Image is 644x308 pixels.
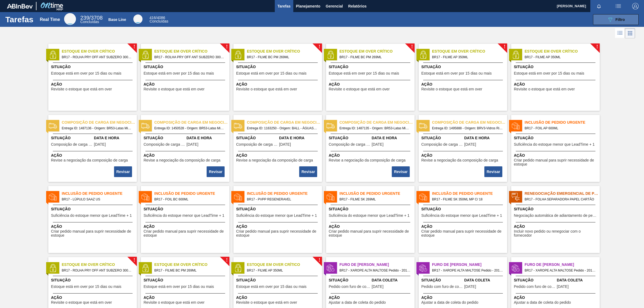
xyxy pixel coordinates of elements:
img: status [141,264,149,272]
span: Relatórios [348,3,367,9]
span: BR17 - XAROPE ALTA MALTOSE Pedido - 2015593 [525,267,595,273]
div: Visão em Cards [625,28,635,38]
span: Estoque está em over por 15 dias ou mais [51,71,121,75]
img: status [419,51,427,59]
span: Estoque está em over por 15 dias ou mais [144,285,214,289]
span: Situação [514,277,555,283]
span: Incluir novo pedido ou renegociar com o fornecedor [514,229,598,238]
span: Suficiência do estoque menor que LeadTime + 1 [421,214,502,218]
span: BR17 - FOLHA SEPARADORA PAPEL CARTÃO [525,196,595,202]
span: 29/08/2025 [464,285,476,289]
span: BR17 - FOIL BC 600ML [154,196,225,202]
span: ! [133,258,135,262]
span: 23/04/2023, [279,142,291,146]
button: Revisar [114,166,132,177]
span: Ajustar a data de coleta do pedido [421,300,478,305]
span: 01/07/2024, [464,142,476,146]
span: Situação [329,277,370,283]
span: ! [411,45,413,49]
span: Entrega ID: 1450528 - Origem: BR53-Latas Minas - Destino: BR17 [154,125,225,131]
span: Situação [51,206,136,212]
span: Data Coleta [557,277,598,283]
img: status [49,264,57,272]
span: Data e Hora [94,135,136,141]
span: Renegociação Emergencial de Pedido Recusada [525,191,600,196]
span: BR17 - ROLHA PRY OFF ANT SUBZERO 300ML [154,54,225,60]
span: Criar pedido manual para suprir necessidade de estoque [236,229,321,238]
span: Revise a negociação da composição de carga [51,158,128,162]
span: Inclusão de Pedido Urgente [154,191,229,196]
span: Situação [144,64,228,70]
span: Filtro [616,17,625,22]
img: userActions [615,3,621,9]
span: Ação [144,224,228,229]
span: Ação [236,224,321,229]
span: Situação [329,135,370,141]
button: Revisar [207,166,225,177]
span: Composição de carga em negociação [236,142,278,146]
img: status [49,51,57,59]
h1: Tarefas [5,16,34,23]
img: status [512,264,520,272]
span: BR17 - FILME SK 269ML [339,196,410,202]
span: Data e Hora [372,135,413,141]
span: Composição de carga em negociação [51,142,93,146]
span: BR17 - FILME BC PM 269ML [154,267,225,273]
span: Criar pedido manual para suprir necessidade de estoque [421,229,506,238]
span: Suficiência do estoque menor que LeadTime + 1 [329,214,409,218]
img: status [141,193,149,201]
span: Revisite o estoque que está em over [329,87,390,91]
span: Ação [144,295,228,300]
button: Notificações [590,2,608,10]
img: status [512,122,520,130]
span: Composição de carga em negociação [154,120,229,125]
button: Revisar [484,166,502,177]
img: Logout [632,3,639,9]
span: Inclusão de Pedido Urgente [247,191,322,196]
img: status [234,264,242,272]
div: Base Line [108,17,126,22]
span: Suficiência do estoque menor que LeadTime + 1 [51,214,132,218]
span: Revisite o estoque que está em over [421,87,482,91]
span: BR17 - FILME AP 350ML [525,54,595,60]
span: Situação [421,206,506,212]
div: Base Line [133,14,142,24]
div: Completar tarefa: 29942030 [115,166,133,178]
span: Ação [329,82,413,87]
span: 13/04/2024, [186,142,198,146]
span: Suficiência do estoque menor que LeadTime + 1 [514,142,595,146]
img: status [512,51,520,59]
span: Furo de Coleta [525,262,600,267]
span: Situação [144,277,228,283]
span: Ação [51,153,136,158]
span: Situação [421,135,463,141]
span: Data Coleta [464,277,506,283]
span: 416 [149,16,156,20]
span: Estoque está em over por 15 dias ou mais [421,71,492,75]
span: BR17 - FILME BC PM 269ML [247,54,318,60]
img: status [512,193,520,201]
span: Estoque está em over por 15 dias ou mais [329,71,399,75]
span: Estoque está em over por 15 dias ou mais [144,71,214,75]
span: Ação [514,82,598,87]
span: Ação [329,153,413,158]
span: Estoque está em over por 15 dias ou mais [514,71,584,75]
span: Ação [514,153,598,158]
span: Gerencial [326,3,343,9]
span: Situação [329,64,413,70]
span: ! [133,45,135,49]
span: Situação [236,277,321,283]
span: Inclusão de Pedido Urgente [525,120,600,125]
span: Planejamento [296,3,320,9]
img: status [419,264,427,272]
img: status [49,122,57,130]
span: Estoque está em over por 15 dias ou mais [51,285,121,289]
span: Furo de Coleta [432,262,507,267]
span: Ação [51,82,136,87]
span: Ação [236,153,321,158]
span: Situação [421,64,506,70]
img: status [327,193,335,201]
span: Revisite o estoque que está em over [236,300,297,305]
span: Situação [236,64,321,70]
span: Revise a negociação da composição de carga [421,158,498,162]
